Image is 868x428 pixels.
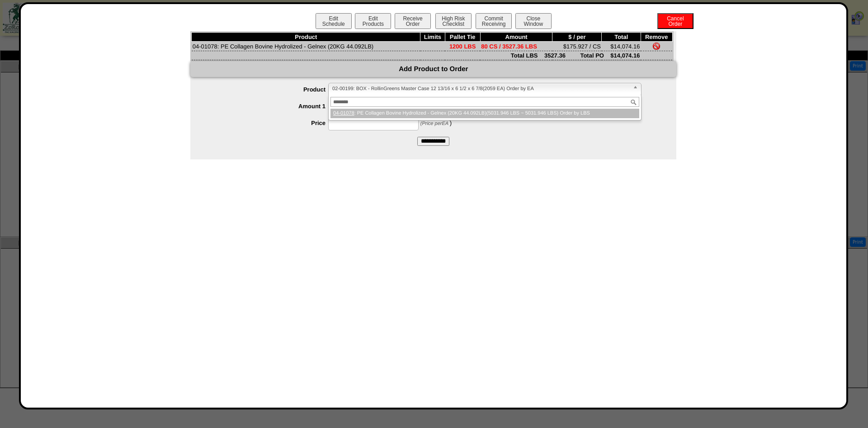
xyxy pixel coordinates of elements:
th: Limits [420,33,445,42]
span: EA [442,121,448,126]
span: 1200 LBS [449,43,476,50]
span: 02-00199: BOX - RollinGreens Master Case 12 13/16 x 6 1/2 x 6 7/8(2059 EA) Order by EA [332,83,629,94]
td: 04-01078: PE Collagen Bovine Hydrolized - Gelnex (20KG 44.092LB) [192,42,420,51]
td: Total LBS 3527.36 Total PO $14,074.16 [192,51,641,60]
a: CloseWindow [514,20,552,27]
span: (Price per [420,121,450,126]
button: CancelOrder [657,13,693,29]
label: Amount 1 [208,103,328,110]
div: Add Product to Order [190,61,676,77]
em: 04-01078 [333,111,354,116]
th: Remove [641,33,672,42]
span: 80 CS / 3527.36 LBS [481,43,537,50]
button: CloseWindow [515,13,552,29]
label: Price [208,120,328,126]
th: Amount [480,33,552,42]
li: : PE Collagen Bovine Hydrolized - Gelnex (20KG 44.092LB)(5031.946 LBS ~ 5031.946 LBS) Order by LBS [330,109,639,118]
a: High RiskChecklist [434,21,474,27]
div: ) [208,116,676,130]
button: EditSchedule [316,13,352,29]
th: Pallet Tie [445,33,480,42]
button: ReceiveOrder [395,13,431,29]
th: $ / per [552,33,602,42]
td: $175.927 / CS [552,42,602,51]
button: High RiskChecklist [435,13,472,29]
th: Total [602,33,641,42]
label: Product [208,86,328,93]
img: Remove Item [653,43,660,50]
td: $14,074.16 [602,42,641,51]
th: Product [192,33,420,42]
button: CommitReceiving [476,13,512,29]
button: EditProducts [355,13,391,29]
